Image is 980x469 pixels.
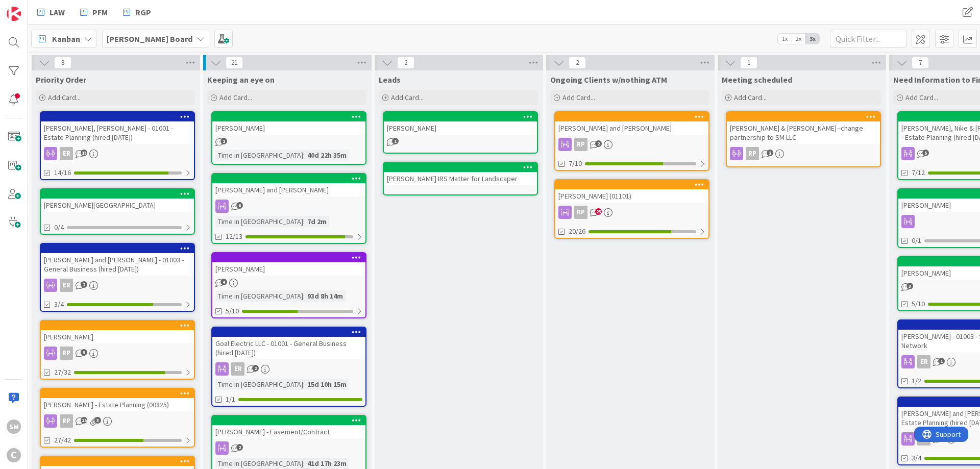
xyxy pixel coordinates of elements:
div: ER [41,147,194,160]
span: : [303,290,305,302]
span: Add Card... [905,93,938,102]
span: : [303,379,305,390]
div: Time in [GEOGRAPHIC_DATA] [215,290,303,302]
a: [PERSON_NAME] and [PERSON_NAME]RP7/10 [554,111,709,171]
div: [PERSON_NAME] [384,121,537,135]
div: Time in [GEOGRAPHIC_DATA] [215,458,303,469]
div: [PERSON_NAME] & [PERSON_NAME]--change partnership to SM LLC [727,112,880,144]
a: [PERSON_NAME] (01101)RP20/26 [554,179,709,239]
div: [PERSON_NAME] [384,112,537,135]
span: 20/26 [569,226,585,237]
div: [PERSON_NAME] [41,330,194,343]
b: [PERSON_NAME] Board [107,34,192,44]
span: 5/10 [912,299,925,309]
span: 3x [805,34,819,44]
span: 7/12 [912,167,925,178]
div: [PERSON_NAME] [41,321,194,343]
span: 2x [792,34,805,44]
span: 3/4 [54,299,64,310]
span: 7/10 [569,158,582,169]
a: [PERSON_NAME]RP27/32 [40,320,195,380]
span: 0/4 [54,222,64,233]
span: 14/16 [54,167,71,178]
div: [PERSON_NAME] IRS Matter for Landscaper [384,172,537,185]
div: RP [574,138,587,151]
span: 1 [938,358,945,364]
span: Ongoing Clients w/nothing ATM [550,75,667,85]
span: 3 [906,283,913,289]
span: 1 [392,138,399,144]
a: LAW [31,3,71,21]
div: ER [60,147,73,160]
div: ER [231,362,244,376]
span: Support [21,2,46,14]
a: [PERSON_NAME] and [PERSON_NAME]Time in [GEOGRAPHIC_DATA]:7d 2m12/13 [211,173,366,244]
div: [PERSON_NAME], [PERSON_NAME] - 01001 - Estate Planning (hired [DATE]) [41,121,194,144]
span: 5/10 [226,306,239,316]
div: [PERSON_NAME] and [PERSON_NAME] - 01003 - General Business (hired [DATE]) [41,244,194,276]
span: 8 [54,57,71,69]
div: [PERSON_NAME] [212,253,365,276]
span: RGP [135,6,151,18]
a: [PERSON_NAME], [PERSON_NAME] - 01001 - Estate Planning (hired [DATE])ER14/16 [40,111,195,180]
span: 2 [595,140,602,147]
span: 0/1 [912,235,921,246]
span: 25 [81,417,87,424]
div: 7d 2m [305,216,329,227]
a: [PERSON_NAME]Time in [GEOGRAPHIC_DATA]:93d 8h 14m5/10 [211,252,366,318]
div: [PERSON_NAME][GEOGRAPHIC_DATA] [41,189,194,212]
span: Priority Order [36,75,86,85]
span: 23 [595,208,602,215]
div: RP [41,347,194,360]
a: [PERSON_NAME][GEOGRAPHIC_DATA]0/4 [40,188,195,235]
span: 7 [912,57,929,69]
a: [PERSON_NAME]Time in [GEOGRAPHIC_DATA]:40d 22h 35m [211,111,366,165]
div: [PERSON_NAME] and [PERSON_NAME] [555,112,708,135]
span: Add Card... [734,93,767,102]
div: [PERSON_NAME][GEOGRAPHIC_DATA] [41,199,194,212]
a: [PERSON_NAME] - Estate Planning (00825)RP27/42 [40,388,195,448]
span: 2 [569,57,586,69]
div: ER [60,279,73,292]
input: Quick Filter... [830,30,906,48]
span: Leads [379,75,401,85]
div: 93d 8h 14m [305,290,346,302]
div: RP [746,147,759,160]
span: Meeting scheduled [722,75,792,85]
span: 1 [740,57,757,69]
span: Add Card... [391,93,424,102]
div: [PERSON_NAME] [212,112,365,135]
div: RP [60,414,73,428]
span: 9 [81,349,87,356]
span: 1x [778,34,792,44]
div: [PERSON_NAME] (01101) [555,189,708,203]
div: [PERSON_NAME] and [PERSON_NAME] - 01003 - General Business (hired [DATE]) [41,253,194,276]
div: 15d 10h 15m [305,379,349,390]
span: 2 [252,365,259,372]
span: Add Card... [219,93,252,102]
div: C [7,448,21,462]
span: 1/1 [226,394,235,405]
a: [PERSON_NAME] and [PERSON_NAME] - 01003 - General Business (hired [DATE])ER3/4 [40,243,195,312]
div: RP [60,347,73,360]
span: : [303,458,305,469]
span: Add Card... [562,93,595,102]
div: [PERSON_NAME] [212,262,365,276]
div: [PERSON_NAME] and [PERSON_NAME] [555,121,708,135]
a: [PERSON_NAME] [383,111,538,154]
div: [PERSON_NAME] and [PERSON_NAME] [212,183,365,196]
span: 3 [94,417,101,424]
div: Time in [GEOGRAPHIC_DATA] [215,379,303,390]
div: 40d 22h 35m [305,150,349,161]
div: [PERSON_NAME] and [PERSON_NAME] [212,174,365,196]
span: 2 [236,444,243,451]
span: 27/32 [54,367,71,378]
div: [PERSON_NAME] [212,121,365,135]
span: 21 [226,57,243,69]
div: RP [574,206,587,219]
div: Time in [GEOGRAPHIC_DATA] [215,216,303,227]
span: 13 [81,150,87,156]
div: [PERSON_NAME] - Easement/Contract [212,416,365,438]
span: 6 [236,202,243,209]
div: Time in [GEOGRAPHIC_DATA] [215,150,303,161]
